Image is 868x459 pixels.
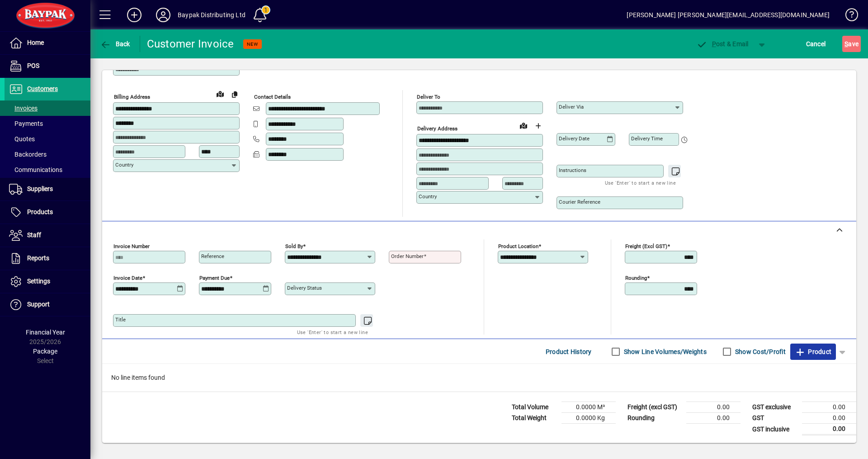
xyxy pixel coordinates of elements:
[113,243,150,249] mat-label: Invoice number
[625,243,667,249] mat-label: Freight (excl GST)
[120,7,149,23] button: Add
[542,344,595,360] button: Product History
[686,413,741,424] td: 0.00
[546,344,592,359] span: Product History
[26,329,65,336] span: Financial Year
[5,32,90,54] a: Home
[115,316,126,323] mat-label: Title
[27,254,49,262] span: Reports
[692,36,753,52] button: Post & Email
[419,193,437,200] mat-label: Country
[507,413,561,424] td: Total Weight
[531,119,545,133] button: Choose address
[804,36,828,52] button: Cancel
[625,275,647,281] mat-label: Rounding
[147,37,234,51] div: Customer Invoice
[733,347,786,356] label: Show Cost/Profit
[5,100,90,116] a: Invoices
[5,270,90,293] a: Settings
[100,40,130,48] span: Back
[561,402,616,413] td: 0.0000 M³
[5,147,90,162] a: Backorders
[795,344,831,359] span: Product
[696,40,749,48] span: ost & Email
[27,277,50,285] span: Settings
[227,87,242,101] button: Copy to Delivery address
[806,37,826,51] span: Cancel
[5,131,90,147] a: Quotes
[199,275,230,281] mat-label: Payment due
[748,424,802,435] td: GST inclusive
[802,413,856,424] td: 0.00
[631,135,663,142] mat-label: Delivery time
[507,402,561,413] td: Total Volume
[686,402,741,413] td: 0.00
[27,231,41,239] span: Staff
[802,424,856,435] td: 0.00
[90,36,140,52] app-page-header-button: Back
[201,253,224,259] mat-label: Reference
[391,253,424,259] mat-label: Order number
[5,293,90,316] a: Support
[287,285,322,291] mat-label: Delivery status
[561,413,616,424] td: 0.0000 Kg
[5,201,90,224] a: Products
[622,347,707,356] label: Show Line Volumes/Weights
[9,166,62,173] span: Communications
[559,104,584,110] mat-label: Deliver via
[178,8,245,22] div: Baypak Distributing Ltd
[559,167,586,173] mat-label: Instructions
[285,243,303,249] mat-label: Sold by
[790,344,836,360] button: Product
[5,178,90,201] a: Suppliers
[9,105,38,112] span: Invoices
[27,301,50,308] span: Support
[417,94,440,100] mat-label: Deliver To
[5,116,90,131] a: Payments
[748,413,802,424] td: GST
[844,37,859,51] span: ave
[33,348,57,355] span: Package
[247,41,258,47] span: NEW
[5,224,90,247] a: Staff
[802,402,856,413] td: 0.00
[842,36,861,52] button: Save
[839,2,857,31] a: Knowledge Base
[297,327,368,337] mat-hint: Use 'Enter' to start a new line
[27,62,39,69] span: POS
[5,55,90,77] a: POS
[27,185,53,192] span: Suppliers
[98,36,132,52] button: Back
[149,7,178,23] button: Profile
[627,8,830,22] div: [PERSON_NAME] [PERSON_NAME][EMAIL_ADDRESS][DOMAIN_NAME]
[5,247,90,270] a: Reports
[213,86,227,101] a: View on map
[516,118,531,133] a: View on map
[623,413,686,424] td: Rounding
[27,85,58,92] span: Customers
[498,243,538,249] mat-label: Product location
[27,208,53,215] span: Products
[623,402,686,413] td: Freight (excl GST)
[844,40,848,48] span: S
[115,162,133,168] mat-label: Country
[748,402,802,413] td: GST exclusive
[102,364,856,392] div: No line items found
[712,40,716,48] span: P
[9,135,35,143] span: Quotes
[605,177,676,188] mat-hint: Use 'Enter' to start a new line
[9,151,47,158] span: Backorders
[113,275,142,281] mat-label: Invoice date
[559,135,590,142] mat-label: Delivery date
[5,162,90,177] a: Communications
[9,120,43,127] span: Payments
[27,39,44,46] span: Home
[559,199,600,205] mat-label: Courier Reference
